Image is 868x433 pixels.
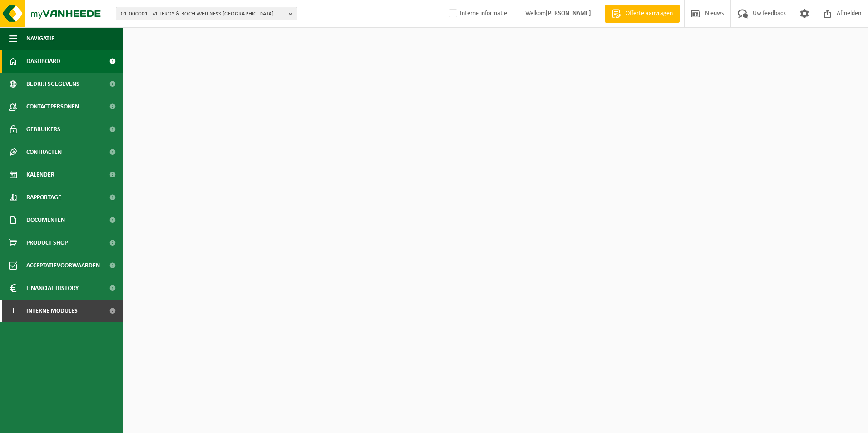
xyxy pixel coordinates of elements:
[26,300,78,322] span: Interne modules
[26,163,54,186] span: Kalender
[447,7,507,20] label: Interne informatie
[26,27,54,50] span: Navigatie
[26,277,79,300] span: Financial History
[121,7,285,21] span: 01-000001 - VILLEROY & BOCH WELLNESS [GEOGRAPHIC_DATA]
[26,186,61,209] span: Rapportage
[546,10,591,17] strong: [PERSON_NAME]
[605,5,680,23] a: Offerte aanvragen
[26,141,62,163] span: Contracten
[26,95,79,118] span: Contactpersonen
[116,7,297,20] button: 01-000001 - VILLEROY & BOCH WELLNESS [GEOGRAPHIC_DATA]
[26,209,65,231] span: Documenten
[623,9,675,18] span: Offerte aanvragen
[26,118,60,141] span: Gebruikers
[26,50,60,73] span: Dashboard
[26,254,100,277] span: Acceptatievoorwaarden
[9,300,17,322] span: I
[26,73,79,95] span: Bedrijfsgegevens
[26,231,68,254] span: Product Shop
